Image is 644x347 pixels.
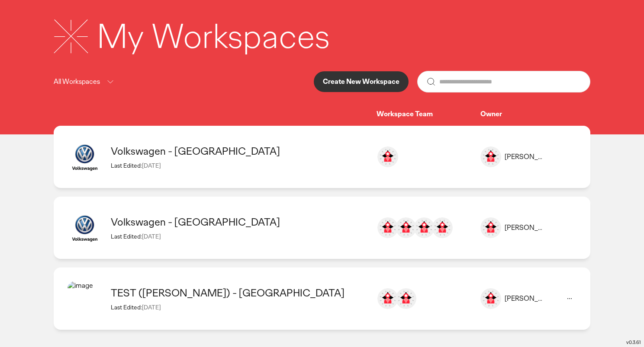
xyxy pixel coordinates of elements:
img: joe.rueckert@lacek.com [396,288,416,309]
img: image [480,146,501,167]
img: andrewye.hsiung@ogilvy.com [377,217,398,238]
img: image [68,210,102,245]
button: Create New Workspace [314,71,409,92]
div: Last Edited: [111,232,368,240]
span: [DATE] [142,232,161,240]
span: [DATE] [142,303,161,311]
div: Volkswagen - Taiwan [111,215,368,229]
div: Owner [480,110,576,119]
img: jamesjy.lin@ogilvy.com [396,217,416,238]
p: All Workspaces [54,76,100,87]
img: zoe.willems@ogilvy.co.za [377,146,398,167]
img: viccg.lin@ogilvy.com [414,217,435,238]
img: image [480,288,501,309]
p: Create New Workspace [323,78,399,85]
img: image [68,140,102,174]
span: [DATE] [142,162,161,169]
img: image [68,281,102,316]
div: TEST (Joe) - United States [111,286,368,299]
div: Last Edited: [111,162,368,169]
div: [PERSON_NAME] [505,294,545,303]
div: Workspace Team [377,110,480,119]
img: brenna.hodge@lacek.com [377,288,398,309]
img: yawenyw.huang@ogilvy.com [432,217,453,238]
div: Last Edited: [111,303,368,311]
img: image [480,217,501,238]
div: My Workspaces [97,14,330,59]
div: Volkswagen - South Africa [111,144,368,158]
div: [PERSON_NAME] [505,153,545,162]
div: [PERSON_NAME] [505,223,545,232]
